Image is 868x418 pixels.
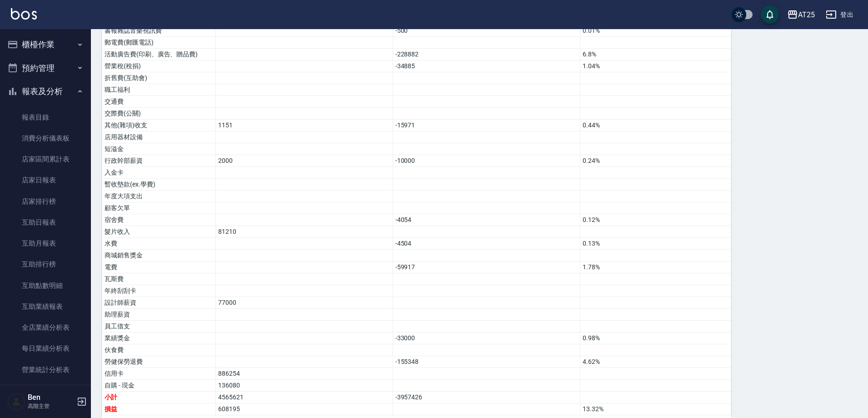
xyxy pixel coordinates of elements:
td: 886254 [216,368,393,380]
td: 136080 [216,380,393,392]
a: 全店業績分析表 [4,317,87,338]
a: 互助排行榜 [4,254,87,275]
td: 損益 [102,403,216,415]
td: 勞健保勞退費 [102,356,216,368]
button: 櫃檯作業 [4,33,87,56]
p: 高階主管 [28,402,74,410]
img: Person [7,393,25,411]
td: -4504 [393,238,580,250]
td: -59917 [393,262,580,273]
td: 顧客欠單 [102,202,216,214]
td: 短溢金 [102,143,216,155]
a: 互助月報表 [4,233,87,254]
td: 其他(雜項)收支 [102,120,216,131]
td: 1151 [216,120,393,131]
td: 年終刮刮卡 [102,285,216,297]
a: 店家排行榜 [4,191,87,212]
td: 書報雜誌音樂視訊費 [102,25,216,37]
td: -4054 [393,214,580,226]
td: 瓦斯費 [102,273,216,285]
td: 0.24% [580,155,731,167]
a: 店家日報表 [4,170,87,191]
td: 0.44% [580,120,731,131]
button: AT25 [783,5,818,24]
h5: Ben [28,393,74,402]
td: 暫收墊款(ex.學費) [102,179,216,191]
td: 信用卡 [102,368,216,380]
td: 入金卡 [102,167,216,179]
td: -500 [393,25,580,37]
img: Logo [11,8,37,20]
td: 0.13% [580,238,731,250]
td: 伙食費 [102,344,216,356]
a: 消費分析儀表板 [4,128,87,149]
td: 81210 [216,226,393,238]
a: 營業統計分析表 [4,359,87,380]
td: 店用器材設備 [102,131,216,143]
td: -228882 [393,49,580,60]
a: 報表目錄 [4,107,87,128]
td: 4565621 [216,392,393,403]
td: 設計師薪資 [102,297,216,309]
td: 業績獎金 [102,332,216,344]
a: 互助點數明細 [4,275,87,296]
td: -34885 [393,60,580,72]
button: 登出 [822,6,857,23]
div: AT25 [798,9,815,20]
td: 交際費(公關) [102,108,216,120]
td: 13.32 % [580,403,731,415]
a: 每日業績分析表 [4,338,87,359]
td: 郵電費(郵匯電話) [102,37,216,49]
td: 活動廣告費(印刷、廣告、贈品費) [102,49,216,60]
td: 宿舍費 [102,214,216,226]
td: 商城銷售獎金 [102,250,216,262]
a: 營業項目月分析表 [4,380,87,401]
td: 助理薪資 [102,309,216,321]
td: 0.01% [580,25,731,37]
td: 交通費 [102,96,216,108]
td: 0.98% [580,332,731,344]
td: 髮片收入 [102,226,216,238]
td: 年度大項支出 [102,191,216,202]
a: 互助日報表 [4,212,87,233]
td: 行政幹部薪資 [102,155,216,167]
td: 小計 [102,392,216,403]
td: 電費 [102,262,216,273]
button: 報表及分析 [4,80,87,103]
td: -155348 [393,356,580,368]
td: 4.62% [580,356,731,368]
td: -15971 [393,120,580,131]
td: 折舊費(互助會) [102,72,216,84]
td: -33000 [393,332,580,344]
td: 77000 [216,297,393,309]
a: 互助業績報表 [4,296,87,317]
a: 店家區間累計表 [4,149,87,170]
td: 2000 [216,155,393,167]
td: -10000 [393,155,580,167]
button: 預約管理 [4,56,87,80]
button: save [761,5,779,24]
td: 員工借支 [102,321,216,332]
td: 608195 [216,403,393,415]
td: -3957426 [393,392,580,403]
td: 營業稅(稅捐) [102,60,216,72]
td: 1.78% [580,262,731,273]
td: 0.12% [580,214,731,226]
td: 職工福利 [102,84,216,96]
td: 自購 - 現金 [102,380,216,392]
td: 水費 [102,238,216,250]
td: 6.8% [580,49,731,60]
td: 1.04% [580,60,731,72]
